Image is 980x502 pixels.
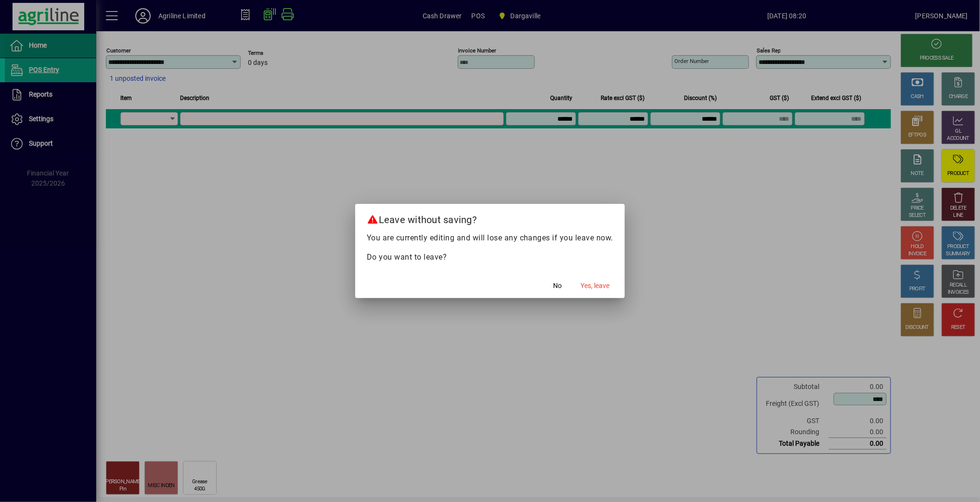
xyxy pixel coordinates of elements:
p: You are currently editing and will lose any changes if you leave now. [367,232,614,244]
span: No [553,281,562,291]
span: Yes, leave [580,281,609,291]
h2: Leave without saving? [355,204,625,232]
p: Do you want to leave? [367,251,614,263]
button: Yes, leave [577,277,613,294]
button: No [542,277,573,294]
